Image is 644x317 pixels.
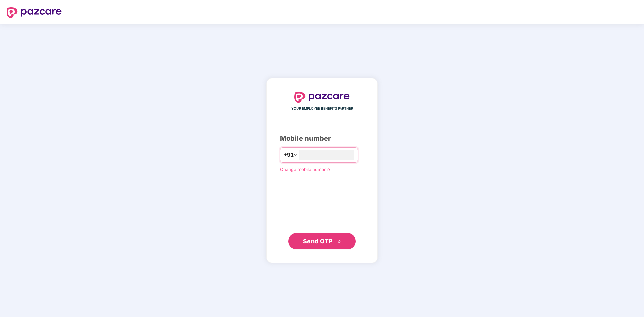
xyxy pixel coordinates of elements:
[337,240,341,244] span: double-right
[280,167,331,172] a: Change mobile number?
[288,233,356,249] button: Send OTPdouble-right
[294,153,298,157] span: down
[280,133,364,144] div: Mobile number
[291,106,353,111] span: YOUR EMPLOYEE BENEFITS PARTNER
[303,237,333,245] span: Send OTP
[294,92,350,103] img: logo
[7,7,62,18] img: logo
[284,151,294,159] span: +91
